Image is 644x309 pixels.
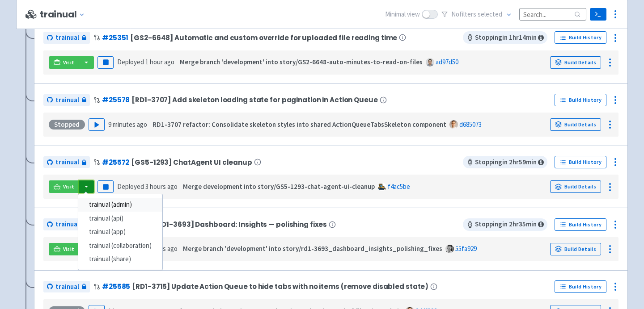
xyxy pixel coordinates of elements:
[555,94,606,106] a: Build History
[555,280,606,293] a: Build History
[117,58,174,66] span: Deployed
[436,58,458,66] a: ad97d50
[132,283,428,290] span: [RD1-3715] Update Action Queue to hide tabs with no items (remove disabled state)
[555,31,606,44] a: Build History
[590,8,606,21] a: Terminal
[183,244,442,253] strong: Merge branch 'development' into story/rd1-3693_dashboard_insights_polishing_fixes
[519,8,586,20] input: Search...
[153,120,446,129] strong: RD1-3707 refactor: Consolidate skeleton styles into shared ActionQueueTabsSkeleton component
[145,58,174,66] time: 1 hour ago
[43,32,90,44] a: trainual
[550,118,601,131] a: Build Details
[78,225,162,239] a: trainual (app)
[89,118,105,131] button: Play
[43,218,90,230] a: trainual
[55,282,79,292] span: trainual
[555,218,606,231] a: Build History
[63,183,75,190] span: Visit
[550,56,601,69] a: Build Details
[78,212,162,225] a: trainual (api)
[385,9,420,20] span: Minimal view
[183,182,375,191] strong: Merge development into story/GS5-1293-chat-agent-ui-cleanup
[43,156,90,168] a: trainual
[102,33,128,42] a: #25351
[63,59,75,66] span: Visit
[463,31,547,44] span: Stopping in 1 hr 14 min
[55,95,79,105] span: trainual
[555,156,606,168] a: Build History
[388,182,410,191] a: f4ac5be
[49,120,85,129] div: Stopped
[78,239,162,253] a: trainual (collaboration)
[102,158,129,167] a: #25572
[40,9,89,20] button: trainual
[463,156,547,168] span: Stopping in 2 hr 59 min
[130,34,397,42] span: [GS2-6648] Automatic and custom override for uploaded file reading time
[451,9,502,20] span: No filter s
[49,243,79,255] a: Visit
[550,180,601,193] a: Build Details
[55,157,79,167] span: trainual
[97,180,114,193] button: Pause
[102,282,130,291] a: #25585
[97,56,114,69] button: Pause
[78,198,162,212] a: trainual (admin)
[180,58,423,66] strong: Merge branch 'development' into story/GS2-6648-auto-minutes-to-read-on-files
[43,281,90,293] a: trainual
[43,94,90,106] a: trainual
[478,10,502,18] span: selected
[108,120,147,129] time: 9 minutes ago
[55,219,79,230] span: trainual
[102,95,130,104] a: #25578
[455,244,477,253] a: 55fa929
[131,221,327,228] span: Story/[RD1-3693] Dashboard: Insights — polishing fixes
[117,182,178,191] span: Deployed
[78,252,162,266] a: trainual (share)
[131,96,377,104] span: [RD1-3707] Add skeleton loading state for pagination in Action Queue
[463,218,547,231] span: Stopping in 2 hr 35 min
[49,56,79,69] a: Visit
[63,246,75,253] span: Visit
[550,243,601,255] a: Build Details
[49,180,79,193] a: Visit
[459,120,482,129] a: d685073
[145,182,178,191] time: 3 hours ago
[55,33,79,43] span: trainual
[131,159,252,166] span: [GS5-1293] ChatAgent UI cleanup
